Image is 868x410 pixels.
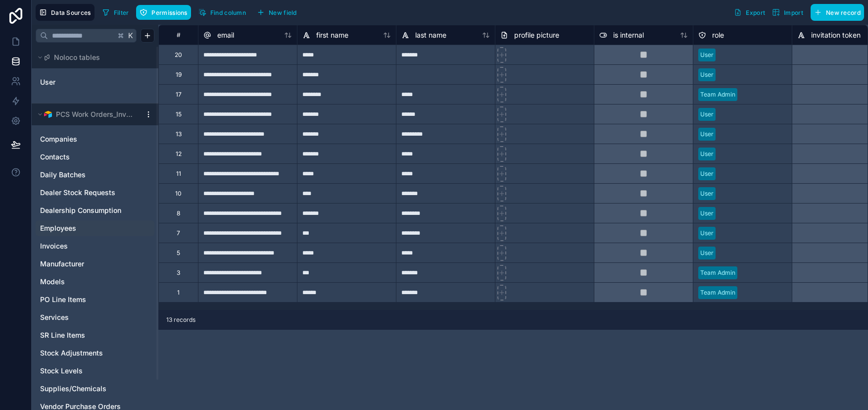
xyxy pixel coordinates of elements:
a: Contacts [40,152,130,162]
span: first name [316,30,348,40]
img: Airtable Logo [44,110,52,118]
a: Invoices [40,241,130,251]
a: Companies [40,134,130,144]
div: User [700,169,714,178]
div: User [700,130,714,139]
span: PCS Work Orders_Invoicing [56,109,136,119]
div: User [700,209,714,218]
div: PO Line Items [36,292,154,307]
div: Dealer Stock Requests [36,185,154,201]
span: Export [746,9,765,16]
a: PO Line Items [40,295,130,305]
div: 10 [175,190,182,198]
span: invitation token [811,30,861,40]
span: Permissions [151,9,187,16]
div: User [700,70,714,79]
a: Daily Batches [40,170,130,180]
span: Find column [210,9,246,16]
span: role [712,30,724,40]
a: Permissions [136,5,194,20]
button: Permissions [136,5,191,20]
a: Dealer Stock Requests [40,188,130,198]
span: Invoices [40,241,68,251]
div: Manufacturer [36,256,154,272]
div: User [700,51,714,59]
div: Services [36,309,154,325]
span: Models [40,277,65,287]
a: Manufacturer [40,259,130,269]
a: User [40,77,120,87]
div: 12 [176,150,182,158]
div: User [700,150,714,158]
span: Dealer Stock Requests [40,188,115,198]
div: 17 [176,91,182,99]
div: 15 [176,110,182,118]
div: Supplies/Chemicals [36,381,154,397]
div: Stock Adjustments [36,345,154,361]
div: Team Admin [700,288,735,297]
div: 20 [175,51,182,59]
span: 13 records [166,316,195,324]
span: New record [826,9,861,16]
div: Companies [36,131,154,147]
span: SR Line Items [40,330,85,340]
div: 19 [176,71,182,79]
span: Stock Adjustments [40,348,103,358]
div: 5 [177,249,180,257]
button: Import [769,4,807,21]
div: 13 [176,130,182,138]
span: Companies [40,134,77,144]
button: Find column [195,5,249,20]
div: Team Admin [700,90,735,99]
div: Stock Levels [36,363,154,379]
div: SR Line Items [36,327,154,343]
div: User [700,249,714,257]
span: Noloco tables [54,52,100,62]
div: User [36,74,154,90]
div: Invoices [36,238,154,254]
span: Stock Levels [40,366,83,376]
a: Stock Adjustments [40,348,130,358]
div: 7 [177,229,180,237]
span: profile picture [514,30,559,40]
span: Supplies/Chemicals [40,384,106,394]
div: 3 [177,269,180,277]
span: is internal [613,30,644,40]
div: 8 [177,209,180,217]
button: Noloco tables [36,51,148,64]
a: New record [807,4,864,21]
span: Import [784,9,803,16]
div: User [700,189,714,198]
button: New field [253,5,300,20]
div: Daily Batches [36,167,154,183]
a: Supplies/Chemicals [40,384,130,394]
span: Services [40,312,69,322]
span: Employees [40,223,76,233]
button: Airtable LogoPCS Work Orders_Invoicing [36,107,141,121]
a: Models [40,277,130,287]
a: Dealership Consumption [40,205,130,215]
div: 11 [176,170,181,178]
a: Services [40,312,130,322]
span: email [217,30,234,40]
span: Daily Batches [40,170,86,180]
button: Filter [98,5,133,20]
div: Models [36,274,154,290]
span: last name [415,30,446,40]
a: SR Line Items [40,330,130,340]
span: Dealership Consumption [40,205,121,215]
div: Dealership Consumption [36,203,154,218]
span: Manufacturer [40,259,84,269]
span: User [40,77,55,87]
div: Team Admin [700,268,735,277]
button: Data Sources [36,4,95,21]
a: Employees [40,223,130,233]
span: K [127,32,134,39]
div: 1 [177,289,180,297]
div: User [700,110,714,119]
span: Filter [114,9,129,16]
span: Data Sources [51,9,91,16]
span: New field [269,9,297,16]
span: Contacts [40,152,70,162]
span: PO Line Items [40,295,86,305]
